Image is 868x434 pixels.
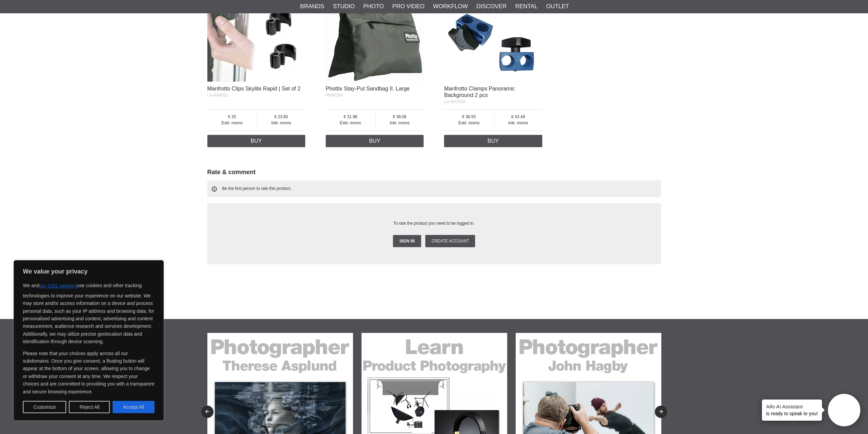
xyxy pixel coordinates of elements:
a: Pro Video [392,2,424,11]
a: Outlet [546,2,569,11]
span: 38.06 [376,114,424,120]
span: Exkl. moms [444,120,494,126]
span: Inkl. moms [376,120,424,126]
h2: Rate & comment [207,168,661,177]
a: Brands [300,2,324,11]
a: Discover [476,2,507,11]
span: 31.98 [326,114,375,120]
p: We and use cookies and other tracking technologies to improve your experience on our website. We ... [23,280,155,346]
span: 23.80 [257,114,305,120]
span: To rate the product you need to be logged in. [393,221,474,226]
button: Next [655,406,667,418]
span: LA-RA7620 [444,99,465,104]
span: Exkl. moms [207,120,257,126]
div: We value your privacy [14,260,164,420]
button: Accept All [113,401,155,413]
a: Buy [207,135,306,147]
a: Phottix Stay-Put Sandbag II. Large [326,86,410,92]
h4: Aifo AI Assistant [766,403,818,410]
button: Previous [201,406,214,418]
span: LA-RA8001 [207,93,229,98]
div: is ready to speak to you! [762,400,822,421]
a: Sign in [393,235,421,247]
span: 43.49 [494,114,542,120]
a: Studio [333,2,355,11]
span: Be the first person to rate this product. [222,186,291,191]
button: our 1531 partners [39,280,77,292]
a: Workflow [433,2,468,11]
span: 36.55 [444,114,494,120]
p: Please note that your choices apply across all our subdomains. Once you give consent, a floating ... [23,350,155,395]
a: Photo [363,2,384,11]
a: Manfrotto Clips Skylite Rapid | Set of 2 [207,86,301,92]
button: Reject All [69,401,110,413]
a: Create account [425,235,475,247]
a: Manfrotto Clamps Panoramic Background 2 pcs [444,86,515,98]
a: Rental [515,2,538,11]
a: Buy [326,135,424,147]
button: Customize [23,401,66,413]
span: Exkl. moms [326,120,375,126]
span: 20 [207,114,257,120]
span: PH88189 [326,93,343,98]
a: Buy [444,135,542,147]
span: Inkl. moms [494,120,542,126]
span: Inkl. moms [257,120,305,126]
p: We value your privacy [23,267,155,276]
